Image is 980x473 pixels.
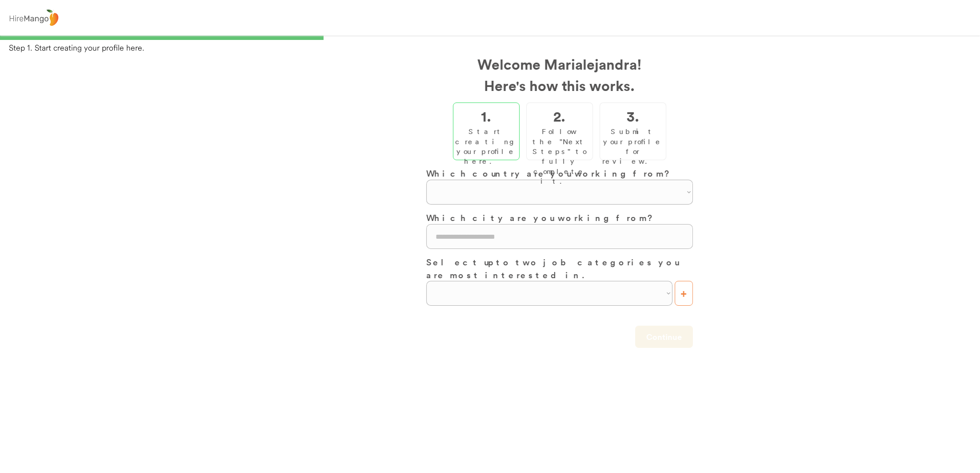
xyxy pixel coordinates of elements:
[635,326,693,348] button: Continue
[2,35,978,40] div: 33%
[9,42,980,53] div: Step 1. Start creating your profile here.
[675,281,693,306] button: +
[553,105,565,126] h2: 2.
[529,126,590,186] div: Follow the "Next Steps" to fully complete it.
[602,126,664,166] div: Submit your profile for review.
[426,256,693,281] h3: Select up to two job categories you are most interested in.
[7,8,61,28] img: logo%20-%20hiremango%20gray.png
[426,211,693,224] h3: Which city are you working from?
[481,105,491,126] h2: 1.
[426,53,693,96] h2: Welcome Marialejandra! Here's how this works.
[455,126,517,166] div: Start creating your profile here.
[627,105,639,126] h2: 3.
[426,167,693,180] h3: Which country are you working from?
